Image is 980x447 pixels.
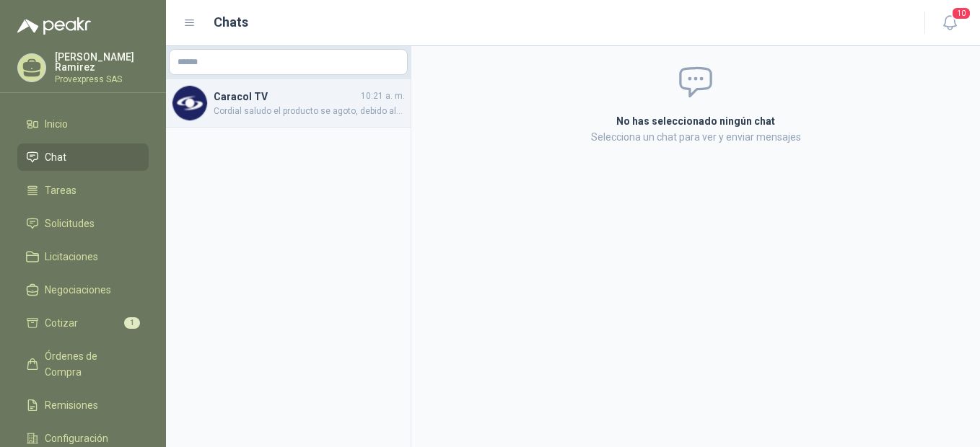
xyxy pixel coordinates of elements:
span: Cordial saludo el producto se agoto, debido ala lata demanda , no se tramitó el pedido, se aviso ... [214,105,405,118]
span: 10 [951,6,971,20]
a: Órdenes de Compra [17,342,149,386]
span: Chat [45,149,66,165]
a: Inicio [17,110,149,138]
a: Tareas [17,177,149,204]
img: Company Logo [172,86,207,120]
h2: No has seleccionado ningún chat [444,113,948,129]
span: 10:21 a. m. [361,89,405,103]
span: Remisiones [45,397,98,413]
p: Provexpress SAS [55,75,149,84]
span: Solicitudes [45,216,95,231]
a: Chat [17,143,149,171]
a: Solicitudes [17,210,149,237]
a: Company LogoCaracol TV10:21 a. m.Cordial saludo el producto se agoto, debido ala lata demanda , n... [166,79,411,128]
span: Órdenes de Compra [45,348,135,380]
span: Tareas [45,182,76,198]
h4: Caracol TV [214,89,358,105]
p: [PERSON_NAME] Ramirez [55,52,149,72]
span: 1 [124,317,140,329]
img: Logo peakr [17,17,91,35]
a: Remisiones [17,391,149,419]
h1: Chats [214,12,248,32]
span: Cotizar [45,315,78,331]
span: Configuración [45,430,108,446]
a: Negociaciones [17,276,149,304]
span: Negociaciones [45,282,111,298]
button: 10 [937,10,963,36]
p: Selecciona un chat para ver y enviar mensajes [444,129,948,145]
a: Licitaciones [17,243,149,270]
a: Cotizar1 [17,309,149,337]
span: Inicio [45,116,68,132]
span: Licitaciones [45,249,98,265]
